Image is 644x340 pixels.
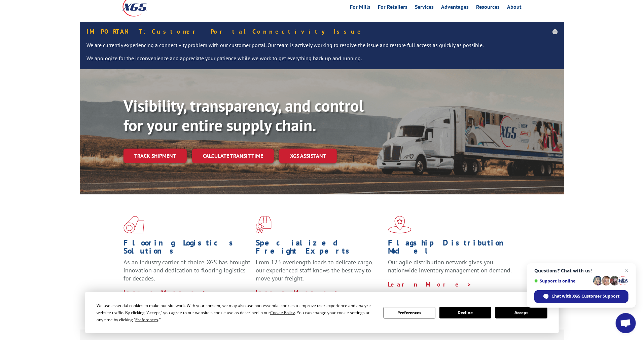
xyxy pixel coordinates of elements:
a: For Mills [350,4,370,12]
img: xgs-icon-focused-on-flooring-red [256,216,272,233]
a: For Retailers [378,4,407,12]
a: Learn More > [123,289,207,296]
span: Close chat [623,267,631,275]
p: From 123 overlength loads to delicate cargo, our experienced staff knows the best way to move you... [256,258,383,288]
img: xgs-icon-total-supply-chain-intelligence-red [123,216,144,233]
a: Resources [476,4,500,12]
a: About [507,4,522,12]
h1: Flagship Distribution Model [388,239,515,258]
a: Calculate transit time [192,149,274,163]
span: As an industry carrier of choice, XGS has brought innovation and dedication to flooring logistics... [123,258,250,282]
div: Cookie Consent Prompt [85,292,559,333]
button: Decline [439,307,491,318]
div: We use essential cookies to make our site work. With your consent, we may also use non-essential ... [97,302,375,323]
b: Visibility, transparency, and control for your entire supply chain. [123,95,364,136]
h1: Specialized Freight Experts [256,239,383,258]
p: We are currently experiencing a connectivity problem with our customer portal. Our team is active... [86,41,558,55]
a: Learn More > [388,280,472,288]
h1: Flooring Logistics Solutions [123,239,251,258]
button: Accept [495,307,547,318]
span: Support is online [534,278,591,284]
img: xgs-icon-flagship-distribution-model-red [388,216,412,233]
a: Services [415,4,434,12]
div: Chat with XGS Customer Support [534,290,629,303]
span: Preferences [135,317,158,323]
div: Open chat [616,313,636,333]
a: XGS ASSISTANT [279,149,337,163]
a: Learn More > [256,289,339,296]
button: Preferences [384,307,435,318]
a: Advantages [441,4,469,12]
h5: IMPORTANT: Customer Portal Connectivity Issue [86,29,558,35]
a: Track shipment [123,149,187,163]
span: Chat with XGS Customer Support [552,293,620,299]
span: Our agile distribution network gives you nationwide inventory management on demand. [388,258,512,274]
p: We apologize for the inconvenience and appreciate your patience while we work to get everything b... [86,54,558,63]
span: Questions? Chat with us! [534,268,629,273]
span: Cookie Policy [270,310,295,315]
